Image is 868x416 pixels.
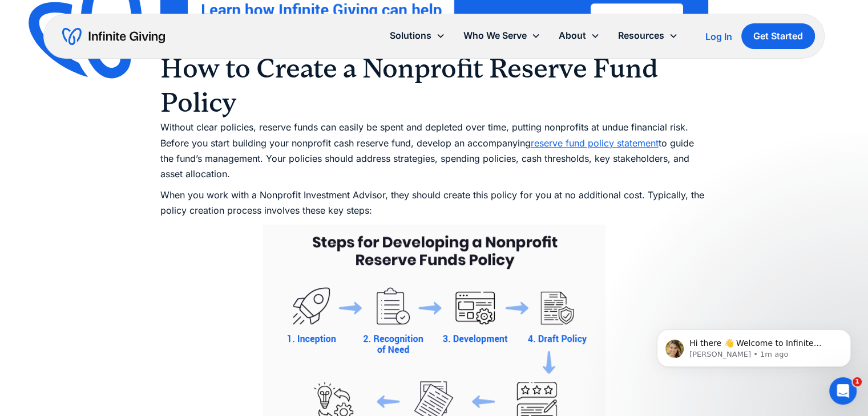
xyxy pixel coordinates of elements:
[618,28,664,43] div: Resources
[62,27,165,46] a: home
[705,32,732,41] div: Log In
[705,30,732,43] a: Log In
[160,51,708,120] h2: How to Create a Nonprofit Reserve Fund Policy
[741,23,815,49] a: Get Started
[531,137,659,149] a: reserve fund policy statement
[160,120,708,182] p: ‍Without clear policies, reserve funds can easily be spent and depleted over time, putting nonpro...
[829,377,857,405] iframe: Intercom live chat
[640,305,868,385] iframe: Intercom notifications message
[454,23,550,48] div: Who We Serve
[160,187,708,218] p: When you work with a Nonprofit Investment Advisor, they should create this policy for you at no a...
[559,28,586,43] div: About
[463,28,527,43] div: Who We Serve
[550,23,609,48] div: About
[381,23,454,48] div: Solutions
[390,28,431,43] div: Solutions
[853,377,862,386] span: 1
[609,23,687,48] div: Resources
